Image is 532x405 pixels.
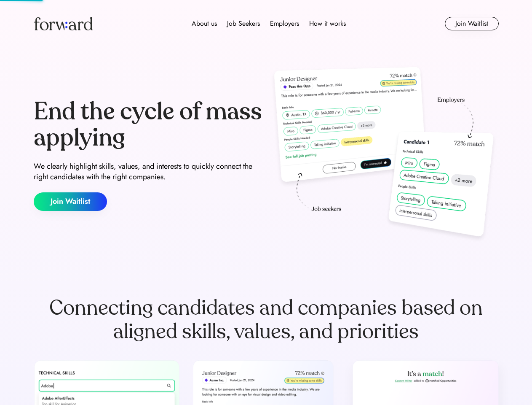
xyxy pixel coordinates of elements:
button: Join Waitlist [34,192,107,211]
div: Employers [270,19,299,29]
div: About us [192,19,217,29]
div: We clearly highlight skills, values, and interests to quickly connect the right candidates with t... [34,161,263,182]
img: Forward logo [34,17,93,30]
div: End the cycle of mass applying [34,99,263,151]
div: Connecting candidates and companies based on aligned skills, values, and priorities [34,296,499,343]
div: How it works [309,19,346,29]
img: hero-image.png [270,64,499,246]
div: Job Seekers [227,19,260,29]
button: Join Waitlist [445,17,499,30]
